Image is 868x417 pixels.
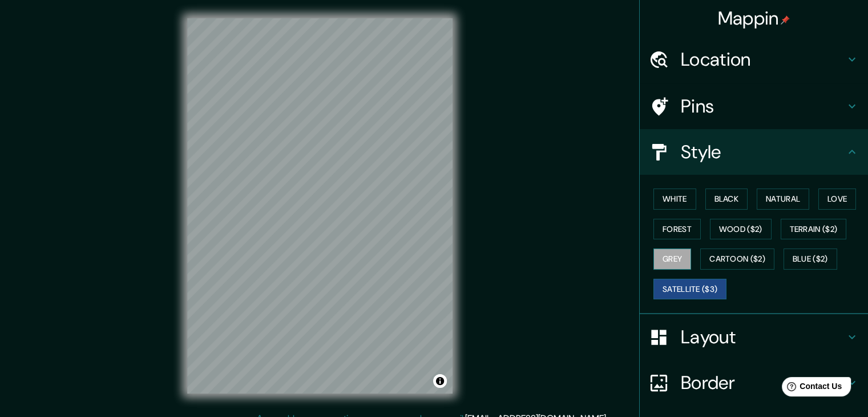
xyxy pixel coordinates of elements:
div: Pins [640,83,868,129]
button: Natural [757,189,809,210]
h4: Layout [681,326,845,348]
button: Grey [653,248,691,270]
button: White [653,189,696,210]
div: Layout [640,314,868,360]
h4: Pins [681,95,845,118]
button: Black [705,189,748,210]
button: Forest [653,219,701,240]
button: Satellite ($3) [653,279,726,300]
h4: Mappin [718,7,790,30]
div: Location [640,37,868,82]
iframe: Help widget launcher [766,372,855,404]
button: Blue ($2) [784,248,837,270]
div: Style [640,129,868,175]
div: Border [640,360,868,406]
h4: Style [681,141,845,163]
button: Terrain ($2) [781,219,847,240]
h4: Border [681,371,845,394]
button: Toggle attribution [433,374,447,388]
img: pin-icon.png [781,15,790,25]
button: Wood ($2) [710,219,772,240]
button: Love [818,189,856,210]
button: Cartoon ($2) [700,248,774,270]
canvas: Map [187,18,453,394]
h4: Location [681,48,845,71]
